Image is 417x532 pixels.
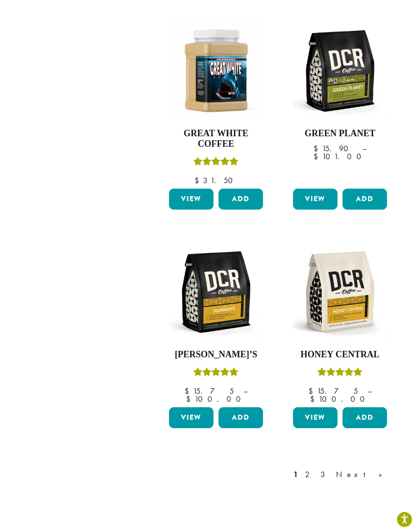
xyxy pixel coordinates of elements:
a: View [293,407,337,428]
span: $ [184,386,193,396]
span: $ [313,151,322,162]
a: 1 [291,469,300,481]
img: DCR-12oz-Hannahs-Stock-scaled.png [166,243,265,341]
button: Add [342,189,387,210]
h4: Great White Coffee [166,128,265,150]
a: 3 [318,469,331,481]
span: $ [186,394,194,404]
a: Honey CentralRated 5.00 out of 5 [290,243,389,403]
a: 2 [303,469,315,481]
bdi: 100.00 [310,394,369,404]
bdi: 15.90 [313,143,353,154]
span: – [243,386,247,396]
img: DCR-12oz-FTO-Green-Planet-Stock-scaled.png [290,21,389,120]
div: Rated 5.00 out of 5 [317,366,362,381]
span: – [362,143,366,154]
button: Add [342,407,387,428]
bdi: 100.00 [186,394,245,404]
bdi: 31.50 [194,175,237,186]
button: Add [218,189,263,210]
a: View [169,189,213,210]
h4: Honey Central [290,349,389,360]
img: DCR-12oz-Honey-Central-Stock-scaled.png [290,243,389,341]
bdi: 101.00 [313,151,366,162]
bdi: 15.75 [184,386,234,396]
a: [PERSON_NAME]’sRated 5.00 out of 5 [166,243,265,403]
a: View [293,189,337,210]
span: $ [308,386,317,396]
img: Great_White_Ground_Espresso_2.png [166,21,265,120]
span: $ [313,143,322,154]
a: Next » [334,469,391,481]
div: Rated 5.00 out of 5 [193,156,238,171]
span: – [367,386,371,396]
a: Green Planet [290,21,389,185]
bdi: 15.75 [308,386,358,396]
h4: [PERSON_NAME]’s [166,349,265,360]
a: Great White CoffeeRated 5.00 out of 5 $31.50 [166,21,265,185]
a: View [169,407,213,428]
span: $ [310,394,318,404]
h4: Green Planet [290,128,389,139]
button: Add [218,407,263,428]
span: $ [194,175,203,186]
div: Rated 5.00 out of 5 [193,366,238,381]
